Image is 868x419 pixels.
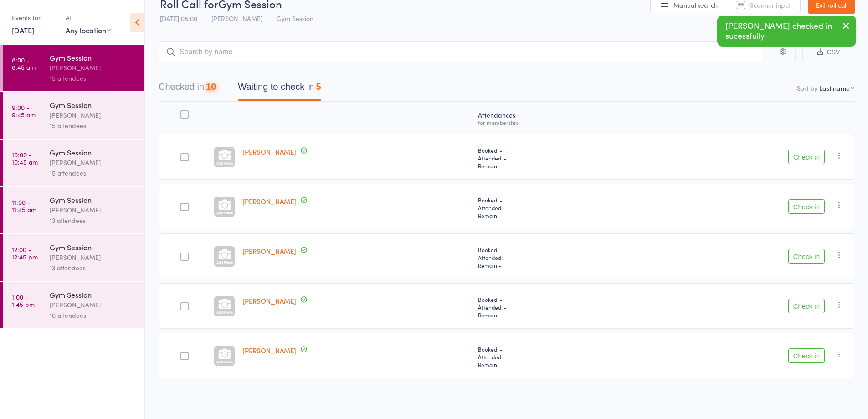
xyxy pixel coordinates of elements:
[478,119,625,125] div: for membership
[750,0,791,10] span: Scanner input
[478,246,625,253] span: Booked: -
[50,290,137,300] div: Gym Session
[478,154,625,162] span: Attended: -
[788,348,825,363] button: Check in
[478,204,625,212] span: Attended: -
[12,10,56,25] div: Events for
[316,82,321,92] div: 5
[50,147,137,157] div: Gym Session
[478,212,625,219] span: Remain:
[498,361,501,368] span: -
[50,120,137,131] div: 15 attendees
[3,187,144,233] a: 11:00 -11:45 amGym Session[PERSON_NAME]13 attendees
[50,252,137,263] div: [PERSON_NAME]
[3,234,144,281] a: 12:00 -12:45 pmGym Session[PERSON_NAME]13 attendees
[50,300,137,310] div: [PERSON_NAME]
[498,311,501,319] span: -
[788,299,825,313] button: Check in
[242,346,296,355] a: [PERSON_NAME]
[277,14,313,23] span: Gym Session
[12,151,38,166] time: 10:00 - 10:45 am
[242,197,296,206] a: [PERSON_NAME]
[159,77,216,101] button: Checked in10
[50,263,137,273] div: 13 attendees
[242,147,296,156] a: [PERSON_NAME]
[498,261,501,269] span: -
[478,253,625,261] span: Attended: -
[717,16,856,47] div: [PERSON_NAME] checked in sucessfully
[673,0,718,10] span: Manual search
[50,52,137,62] div: Gym Session
[3,92,144,139] a: 9:00 -9:45 amGym Session[PERSON_NAME]15 attendees
[50,205,137,215] div: [PERSON_NAME]
[206,82,216,92] div: 10
[12,246,38,260] time: 12:00 - 12:45 pm
[478,311,625,319] span: Remain:
[819,83,850,93] div: Last name
[50,310,137,321] div: 10 attendees
[238,77,321,101] button: Waiting to check in5
[3,140,144,186] a: 10:00 -10:45 amGym Session[PERSON_NAME]15 attendees
[478,295,625,303] span: Booked: -
[12,103,36,118] time: 9:00 - 9:45 am
[498,212,501,219] span: -
[474,106,629,130] div: Atten­dances
[478,196,625,204] span: Booked: -
[788,199,825,214] button: Check in
[50,100,137,110] div: Gym Session
[797,83,817,93] label: Sort by
[12,198,36,213] time: 11:00 - 11:45 am
[788,150,825,164] button: Check in
[50,195,137,205] div: Gym Session
[50,110,137,120] div: [PERSON_NAME]
[50,62,137,73] div: [PERSON_NAME]
[478,345,625,353] span: Booked: -
[50,242,137,252] div: Gym Session
[211,14,262,23] span: [PERSON_NAME]
[50,73,137,83] div: 15 attendees
[12,293,35,308] time: 1:00 - 1:45 pm
[478,162,625,170] span: Remain:
[242,296,296,305] a: [PERSON_NAME]
[66,25,111,35] div: Any location
[478,261,625,269] span: Remain:
[478,353,625,361] span: Attended: -
[50,168,137,178] div: 15 attendees
[3,282,144,328] a: 1:00 -1:45 pmGym Session[PERSON_NAME]10 attendees
[788,249,825,264] button: Check in
[242,246,296,256] a: [PERSON_NAME]
[12,25,34,35] a: [DATE]
[498,162,501,170] span: -
[802,42,854,62] button: CSV
[50,215,137,226] div: 13 attendees
[66,10,111,25] div: At
[478,303,625,311] span: Attended: -
[12,56,36,71] time: 8:00 - 8:45 am
[3,45,144,91] a: 8:00 -8:45 amGym Session[PERSON_NAME]15 attendees
[160,14,197,23] span: [DATE] 08:00
[159,41,763,62] input: Search by name
[478,146,625,154] span: Booked: -
[50,157,137,168] div: [PERSON_NAME]
[478,361,625,368] span: Remain:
